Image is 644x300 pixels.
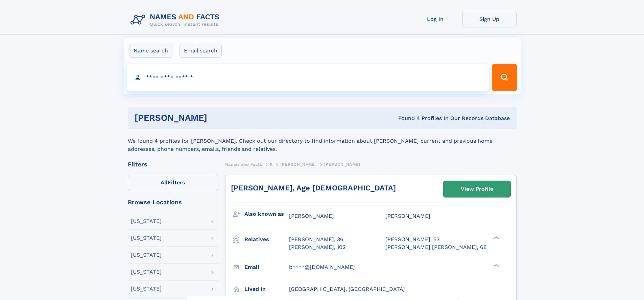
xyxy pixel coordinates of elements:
[385,244,487,251] a: [PERSON_NAME] [PERSON_NAME], 68
[244,208,289,220] h3: Also known as
[128,199,218,205] div: Browse Locations
[129,44,172,58] label: Name search
[161,179,168,186] span: All
[128,11,225,29] img: Logo Names and Facts
[225,160,262,168] a: Names and Facts
[128,175,218,191] label: Filters
[231,184,396,192] a: [PERSON_NAME], Age [DEMOGRAPHIC_DATA]
[131,252,162,258] div: [US_STATE]
[461,181,493,197] div: View Profile
[128,129,517,153] div: We found 4 profiles for [PERSON_NAME]. Check out our directory to find information about [PERSON_...
[270,162,273,167] span: K
[385,236,439,243] a: [PERSON_NAME], 53
[128,161,218,167] div: Filters
[127,64,489,91] input: search input
[492,263,500,268] div: ❯
[131,269,162,275] div: [US_STATE]
[280,160,316,168] a: [PERSON_NAME]
[131,286,162,292] div: [US_STATE]
[180,44,222,58] label: Email search
[135,114,303,122] h1: [PERSON_NAME]
[244,261,289,273] h3: Email
[131,235,162,241] div: [US_STATE]
[270,160,273,168] a: K
[408,11,462,27] a: Log In
[244,283,289,295] h3: Lived in
[244,234,289,245] h3: Relatives
[462,11,517,27] a: Sign Up
[289,286,405,292] span: [GEOGRAPHIC_DATA], [GEOGRAPHIC_DATA]
[280,162,316,167] span: [PERSON_NAME]
[131,218,162,224] div: [US_STATE]
[303,115,510,122] div: Found 4 Profiles In Our Records Database
[289,236,343,243] a: [PERSON_NAME], 36
[444,181,510,197] a: View Profile
[289,213,334,219] span: [PERSON_NAME]
[324,162,360,167] span: [PERSON_NAME]
[492,236,500,240] div: ❯
[385,213,430,219] span: [PERSON_NAME]
[492,64,517,91] button: Search Button
[289,244,345,251] a: [PERSON_NAME], 102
